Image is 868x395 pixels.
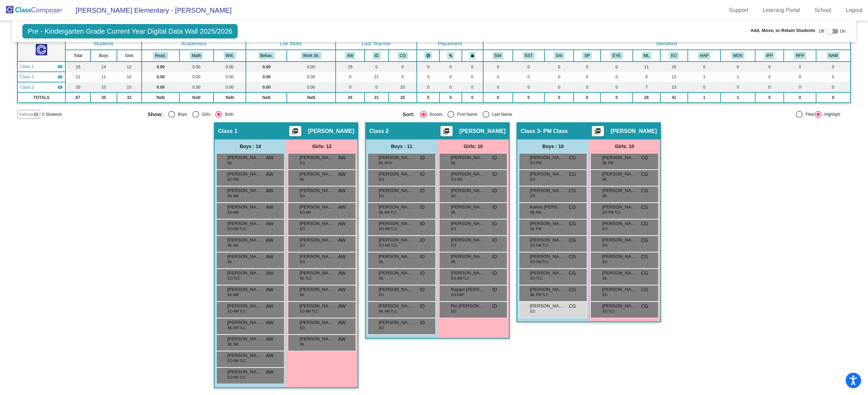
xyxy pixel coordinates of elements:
span: EO [300,160,305,166]
div: Highlight [822,111,840,117]
td: 0 [483,61,513,72]
mat-icon: visibility [57,84,63,90]
div: Boys : 14 [215,139,286,153]
button: MOV [731,52,745,59]
span: [PERSON_NAME] [PERSON_NAME] [530,171,564,178]
span: [PERSON_NAME] [379,171,413,178]
span: EO AM [451,177,462,182]
td: 35 [90,92,117,103]
td: 0 [816,82,850,92]
span: EO AM [300,210,311,215]
td: 0 [483,92,513,103]
td: 0 [816,61,850,72]
span: Class 3 [20,84,34,90]
td: NaN [142,92,180,103]
td: 0.00 [180,82,214,92]
td: 0 [544,72,574,82]
button: NAM [827,52,840,59]
td: 0 [417,72,440,82]
div: Boys : 10 [517,139,589,153]
span: [PERSON_NAME] Elementary - [PERSON_NAME] [69,5,231,16]
td: 10 [117,82,142,92]
td: 0.00 [142,82,180,92]
span: Class 2 [20,74,34,80]
td: 0 [462,61,483,72]
td: 0 [755,82,784,92]
button: HAP [698,52,710,59]
mat-icon: visibility [57,64,63,69]
td: 8 [633,72,660,82]
span: AW [338,204,346,211]
span: AW [338,220,346,227]
td: 0.00 [214,72,246,82]
td: 0 [544,92,574,103]
td: NaN [287,92,336,103]
td: 0 [483,82,513,92]
span: [PERSON_NAME] [PERSON_NAME] [227,154,262,161]
button: SST [523,52,535,59]
span: EO [530,193,535,199]
span: EO AM [228,177,239,182]
span: 0 Students [42,111,62,117]
td: 0.00 [214,82,246,92]
td: 67 [65,92,91,103]
span: [PERSON_NAME] [227,237,262,244]
span: EO [300,226,305,232]
td: 20 [65,82,91,92]
span: AW [266,220,273,227]
td: NaN [214,92,246,103]
button: Print Students Details [441,126,453,136]
span: CG [569,171,576,178]
span: CG [641,154,648,161]
td: 0 [600,72,633,82]
td: 21 [365,92,389,103]
th: Girls [117,50,142,61]
span: [PERSON_NAME] [530,220,564,227]
span: Off [819,28,824,34]
td: 0 [574,72,600,82]
div: Girls: 10 [589,139,660,153]
td: 0 [600,92,633,103]
button: 504 [492,52,503,59]
td: 0 [365,82,389,92]
span: [PERSON_NAME] [300,187,334,194]
span: EO [530,177,535,182]
button: Read. [153,52,168,59]
td: 0 [417,61,440,72]
span: Class 1 [20,64,34,70]
td: 41 [660,92,688,103]
span: [PERSON_NAME] [611,128,657,135]
span: [PERSON_NAME] [602,171,637,178]
td: 0 [336,82,365,92]
span: EO [300,193,305,199]
td: 0.00 [180,72,214,82]
span: CG [641,171,648,178]
span: ML [451,160,456,166]
span: Class 2 [369,128,389,135]
th: Keep with students [440,50,462,61]
td: 0.00 [287,82,336,92]
td: 0 [755,72,784,82]
td: 0 [417,82,440,92]
th: Life Skills [246,38,336,50]
td: 13 [660,82,688,92]
td: 0 [462,82,483,92]
span: [PERSON_NAME] [379,220,413,227]
td: 0 [600,82,633,92]
button: AW [345,52,355,59]
th: Placement [417,38,483,50]
td: 26 [65,61,91,72]
td: 21 [365,72,389,82]
td: 0 [483,72,513,82]
span: Kairos [PERSON_NAME] [530,204,564,211]
button: SP [582,52,592,59]
div: First Name [454,111,477,117]
mat-icon: picture_as_pdf [442,128,451,137]
div: Boys [175,111,187,117]
td: 0 [688,61,720,72]
td: 0 [720,61,755,72]
td: 0 [389,72,417,82]
a: Support [724,5,754,16]
span: [PERSON_NAME] [459,128,506,135]
span: [PERSON_NAME] [451,187,485,194]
